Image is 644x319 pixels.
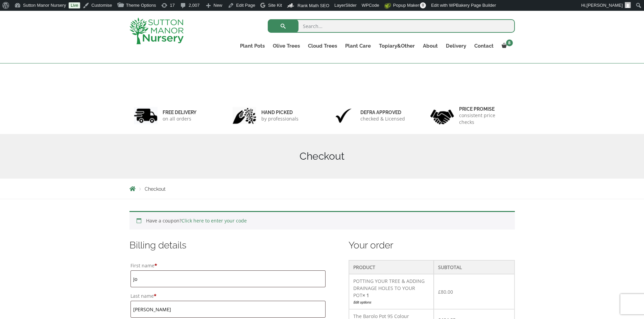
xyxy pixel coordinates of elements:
[442,41,470,51] a: Delivery
[349,260,433,274] th: Product
[268,19,515,33] input: Search...
[362,292,369,298] strong: × 1
[129,150,515,162] h1: Checkout
[268,3,282,8] span: Site Kit
[498,41,515,51] a: 8
[360,115,405,122] p: checked & Licensed
[353,299,429,306] a: Edit options
[145,186,166,192] span: Checkout
[341,41,375,51] a: Plant Care
[134,107,158,124] img: 1.jpg
[349,239,515,251] h3: Your order
[459,112,510,126] p: consistent price checks
[375,41,419,51] a: Topiary&Other
[434,260,515,274] th: Subtotal
[163,109,196,115] h6: FREE DELIVERY
[129,211,515,230] div: Have a coupon?
[360,109,405,115] h6: Defra approved
[261,109,299,115] h6: hand picked
[438,289,453,295] bdi: 80.00
[420,2,426,8] span: 0
[236,41,269,51] a: Plant Pots
[419,41,442,51] a: About
[470,41,498,51] a: Contact
[587,3,623,8] span: [PERSON_NAME]
[130,291,326,301] label: Last name
[233,107,256,124] img: 2.jpg
[506,39,513,46] span: 8
[269,41,304,51] a: Olive Trees
[130,261,326,270] label: First name
[297,3,329,8] span: Rank Math SEO
[129,186,515,191] nav: Breadcrumbs
[430,105,454,126] img: 4.jpg
[182,217,247,224] a: Click here to enter your code
[349,274,433,309] td: POTTING YOUR TREE & ADDING DRAINAGE HOLES TO YOUR POT
[261,115,299,122] p: by professionals
[438,289,441,295] span: £
[129,18,184,44] img: logo
[332,107,355,124] img: 3.jpg
[129,239,327,251] h3: Billing details
[459,106,510,112] h6: Price promise
[69,2,80,8] a: Live
[163,115,196,122] p: on all orders
[304,41,341,51] a: Cloud Trees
